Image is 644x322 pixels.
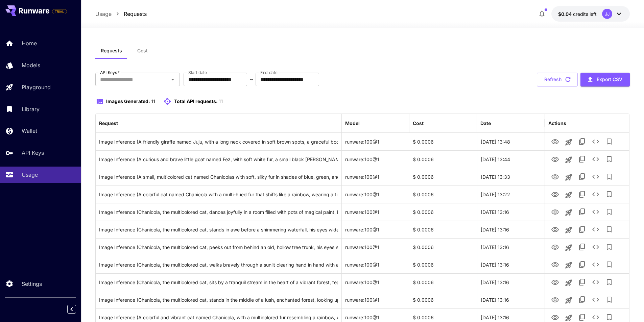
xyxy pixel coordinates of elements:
div: Click to copy prompt [99,239,338,256]
div: runware:100@1 [342,221,409,238]
div: Click to copy prompt [99,256,338,273]
p: Home [22,39,37,47]
span: 11 [151,98,155,104]
div: Click to copy prompt [99,221,338,238]
button: View Image [548,187,562,201]
button: View Image [548,152,562,166]
span: Total API requests: [174,98,218,104]
div: 26 Aug, 2025 13:16 [477,273,545,291]
a: Usage [95,10,112,18]
button: Copy TaskUUID [575,258,589,271]
button: View Image [548,257,562,271]
div: runware:100@1 [342,291,409,308]
button: View Image [548,134,562,148]
div: $ 0.0006 [409,185,477,203]
div: $ 0.0006 [409,291,477,308]
div: Click to copy prompt [99,186,338,203]
div: Click to copy prompt [99,274,338,291]
div: 26 Aug, 2025 13:16 [477,256,545,273]
button: View Image [548,275,562,289]
button: Add to library [602,188,616,201]
button: See details [589,152,602,166]
button: Copy TaskUUID [575,188,589,201]
button: Copy TaskUUID [575,223,589,236]
button: View Image [548,240,562,254]
div: Model [345,120,360,126]
button: Launch in playground [562,241,575,254]
span: 11 [219,98,223,104]
button: Launch in playground [562,153,575,167]
button: See details [589,188,602,201]
div: Request [99,120,118,126]
div: 26 Aug, 2025 13:33 [477,168,545,185]
div: $ 0.0006 [409,238,477,256]
button: Launch in playground [562,258,575,272]
div: $ 0.0006 [409,273,477,291]
div: $ 0.0006 [409,168,477,185]
button: Launch in playground [562,188,575,202]
button: Add to library [602,293,616,306]
button: See details [589,258,602,271]
button: View Image [548,205,562,219]
div: Click to copy prompt [99,133,338,150]
button: Add to library [602,275,616,289]
div: Cost [413,120,424,126]
button: See details [589,170,602,183]
span: Images Generated: [106,98,150,104]
button: Launch in playground [562,135,575,149]
span: $0.04 [558,11,573,17]
div: $ 0.0006 [409,150,477,168]
button: Add to library [602,152,616,166]
div: runware:100@1 [342,168,409,185]
p: Settings [22,280,42,288]
button: See details [589,205,602,219]
nav: breadcrumb [95,10,147,18]
button: View Image [548,170,562,183]
div: JJ [602,9,612,19]
button: Launch in playground [562,206,575,219]
div: 26 Aug, 2025 13:16 [477,291,545,308]
button: Launch in playground [562,276,575,290]
button: See details [589,240,602,254]
button: Copy TaskUUID [575,205,589,219]
p: ~ [249,75,253,83]
div: $ 0.0006 [409,203,477,221]
div: $ 0.0006 [409,221,477,238]
div: 26 Aug, 2025 13:16 [477,203,545,221]
div: runware:100@1 [342,273,409,291]
button: Open [168,75,177,84]
p: API Keys [22,149,44,157]
label: Start date [188,70,207,75]
span: Add your payment card to enable full platform functionality. [52,7,67,16]
span: credits left [573,11,597,17]
div: Collapse sidebar [72,303,81,315]
button: $0.0446JJ [551,6,630,22]
div: Click to copy prompt [99,291,338,308]
div: Click to copy prompt [99,151,338,168]
div: 26 Aug, 2025 13:22 [477,185,545,203]
button: Add to library [602,205,616,219]
span: Cost [137,48,148,54]
button: Add to library [602,240,616,254]
div: 26 Aug, 2025 13:16 [477,221,545,238]
button: Copy TaskUUID [575,293,589,306]
button: Copy TaskUUID [575,240,589,254]
div: runware:100@1 [342,238,409,256]
div: Click to copy prompt [99,203,338,221]
div: runware:100@1 [342,203,409,221]
span: Requests [101,48,122,54]
button: Add to library [602,258,616,271]
p: Requests [124,10,147,18]
button: Copy TaskUUID [575,170,589,183]
div: Actions [548,120,566,126]
div: Click to copy prompt [99,168,338,185]
label: API Keys [100,70,120,75]
button: Copy TaskUUID [575,275,589,289]
span: TRIAL [52,9,67,14]
p: Library [22,105,40,113]
p: Playground [22,83,51,91]
div: runware:100@1 [342,185,409,203]
button: View Image [548,222,562,236]
div: $ 0.0006 [409,256,477,273]
button: Add to library [602,135,616,148]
